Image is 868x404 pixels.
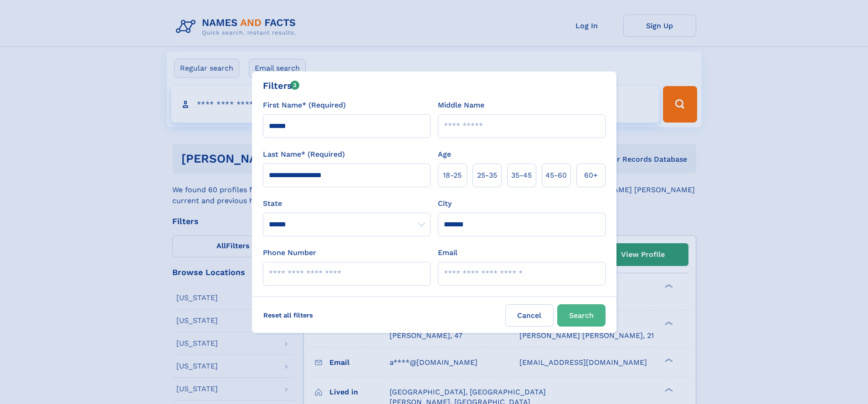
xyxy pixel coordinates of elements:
span: 25‑35 [477,170,497,181]
span: 18‑25 [443,170,462,181]
span: 60+ [584,170,598,181]
label: Middle Name [438,100,484,111]
label: First Name* (Required) [263,100,346,111]
label: Age [438,149,451,160]
label: State [263,198,431,209]
div: Filters [263,79,300,92]
label: Cancel [505,304,554,327]
span: 45‑60 [545,170,567,181]
label: City [438,198,452,209]
span: 35‑45 [511,170,532,181]
label: Reset all filters [257,304,319,326]
label: Last Name* (Required) [263,149,345,160]
label: Email [438,247,457,258]
label: Phone Number [263,247,316,258]
button: Search [557,304,606,327]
